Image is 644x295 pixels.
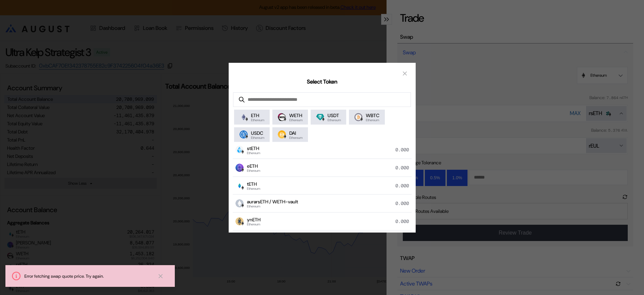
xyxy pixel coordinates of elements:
[247,187,260,190] span: Ethereum
[395,199,412,208] div: 0.000
[395,217,412,226] div: 0.000
[354,113,362,121] img: wrapped_bitcoin_wbtc.png
[283,117,287,121] img: svg+xml,%3c
[321,117,325,121] img: svg+xml,%3c
[251,112,264,118] span: ETH
[245,134,249,139] img: svg+xml,%3c
[328,118,341,122] span: Ethereum
[251,118,264,122] span: Ethereum
[247,217,261,223] span: ynETH
[366,118,379,122] span: Ethereum
[235,146,244,154] img: steth_logo.png
[251,136,264,140] span: Ethereum
[278,113,286,121] img: weth.png
[251,130,264,136] span: USDC
[241,186,245,190] img: svg+xml,%3c
[235,164,244,172] img: ether.fi_eETH.png
[247,223,261,226] span: Ethereum
[289,112,303,118] span: WETH
[283,134,287,139] img: svg+xml,%3c
[247,151,260,155] span: Ethereum
[245,117,249,121] img: svg+xml,%3c
[247,145,260,151] span: stETH
[240,130,248,139] img: usdc.png
[24,273,152,279] div: Error fetching swap quote price. Try again.
[289,118,303,122] span: Ethereum
[247,205,298,208] span: Ethereum
[399,68,410,79] button: close modal
[328,112,341,118] span: USDT
[395,163,412,172] div: 0.000
[235,217,244,225] img: ynETH-YieldNest.png
[307,78,337,85] h2: Select Token
[247,169,260,172] span: Ethereum
[240,113,248,121] img: ethereum.png
[247,181,260,187] span: tETH
[316,113,324,121] img: Tether.png
[289,136,303,140] span: Ethereum
[278,130,286,139] img: Badge_Dai.png
[235,182,244,190] img: tETH_logo_2_%281%29.png
[359,117,363,121] img: svg+xml,%3c
[241,168,245,172] img: svg+xml,%3c
[366,112,379,118] span: WBTC
[241,150,245,154] img: svg+xml,%3c
[395,145,412,155] div: 0.000
[289,130,303,136] span: DAI
[235,199,244,207] img: empty-token.png
[395,181,412,190] div: 0.000
[241,203,245,207] img: svg+xml,%3c
[247,163,260,169] span: eETH
[241,221,245,225] img: svg+xml,%3c
[247,199,298,205] span: aurarsETH / WETH-vault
